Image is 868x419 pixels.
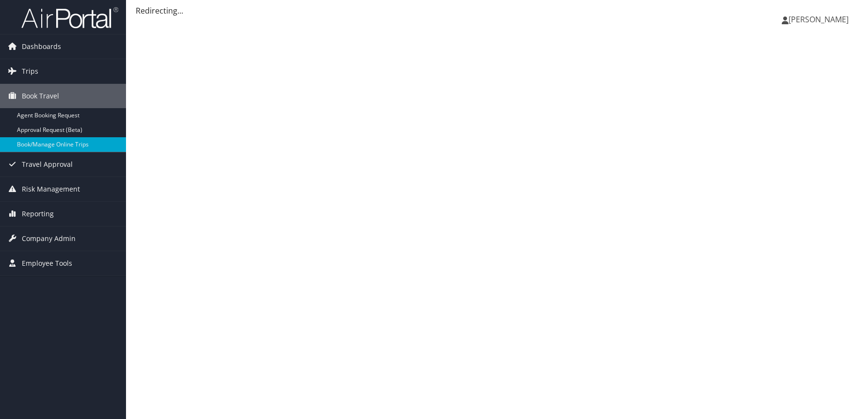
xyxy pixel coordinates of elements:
span: [PERSON_NAME] [789,14,849,25]
span: Book Travel [22,84,59,108]
span: Travel Approval [22,152,73,177]
span: Employee Tools [22,251,72,275]
a: [PERSON_NAME] [782,5,858,34]
span: Risk Management [22,177,80,201]
span: Reporting [22,202,54,226]
span: Company Admin [22,226,76,251]
span: Trips [22,59,38,83]
div: Redirecting... [136,5,858,16]
img: airportal-logo.png [21,6,118,29]
span: Dashboards [22,34,61,59]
